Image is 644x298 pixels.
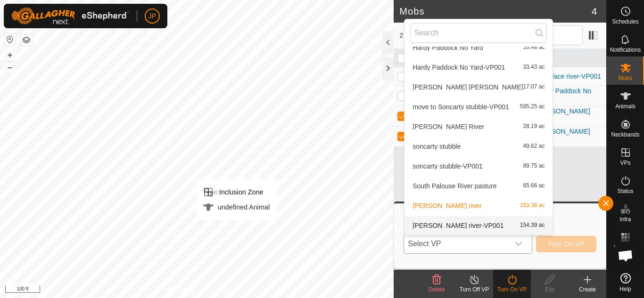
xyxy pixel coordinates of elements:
[523,163,545,169] span: 89.75 ac
[413,44,483,51] span: Hardy Paddock No Yard
[405,38,553,57] li: Hardy Paddock No Yard
[399,31,468,40] span: 2 selected
[523,84,545,90] span: 17.07 ac
[523,143,545,150] span: 49.62 ac
[405,196,553,215] li: Travis cochran river
[536,87,592,105] a: Hardy Paddock No Yard
[617,188,633,194] span: Status
[413,202,481,209] span: [PERSON_NAME] river
[620,160,630,166] span: VPs
[532,49,606,67] th: VP
[536,72,602,80] a: Fox place river-VP001
[536,236,596,252] button: Turn On VP
[203,186,270,198] div: Inclusion Zone
[531,285,569,294] div: Edit
[413,84,523,90] span: [PERSON_NAME] [PERSON_NAME]
[607,269,644,296] a: Help
[405,157,553,176] li: soncarty stubble-VP001
[614,245,637,250] span: Heatmap
[615,104,636,109] span: Animals
[520,202,545,209] span: 153.38 ac
[509,234,528,253] div: dropdown trigger
[455,285,493,294] div: Turn Off VP
[405,117,553,136] li: Shea River
[405,137,553,156] li: soncarty stubble
[523,44,545,51] span: 16.48 ac
[4,62,16,73] button: –
[206,286,234,294] a: Contact Us
[405,58,553,77] li: Hardy Paddock No Yard-VP001
[536,107,590,125] a: [PERSON_NAME] river
[536,128,590,145] a: [PERSON_NAME] river
[610,47,641,53] span: Notifications
[413,64,505,71] span: Hardy Paddock No Yard-VP001
[404,234,509,253] span: Select VP
[520,222,545,229] span: 154.39 ac
[429,286,445,293] span: Delete
[413,104,509,110] span: move to Soncarty stubble-VP001
[413,123,484,130] span: [PERSON_NAME] River
[619,75,632,81] span: Mobs
[399,6,592,17] h2: Mobs
[203,201,270,213] div: undefined Animal
[493,285,531,294] div: Turn On VP
[611,132,639,137] span: Neckbands
[405,177,553,195] li: South Palouse River pasture
[520,104,545,110] span: 595.25 ac
[569,285,606,294] div: Create
[523,64,545,71] span: 33.43 ac
[11,8,129,24] img: Gallagher Logo
[413,183,496,189] span: South Palouse River pasture
[410,23,547,43] input: Search
[592,4,597,18] span: 4
[611,242,640,270] div: Open chat
[160,286,195,294] a: Privacy Policy
[405,216,553,235] li: Travis cochran river-VP001
[523,123,545,130] span: 28.19 ac
[619,286,631,292] span: Help
[149,11,156,21] span: JP
[413,163,483,169] span: soncarty stubble-VP001
[405,78,553,97] li: McCroskey paddock
[4,34,16,45] button: Reset Map
[413,143,461,150] span: soncarty stubble
[619,217,631,222] span: Infra
[612,19,638,24] span: Schedules
[548,240,585,248] span: Turn On VP
[523,183,545,189] span: 65.66 ac
[413,222,504,229] span: [PERSON_NAME] river-VP001
[21,34,32,46] button: Map Layers
[405,97,553,116] li: move to Soncarty stubble-VP001
[4,49,16,61] button: +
